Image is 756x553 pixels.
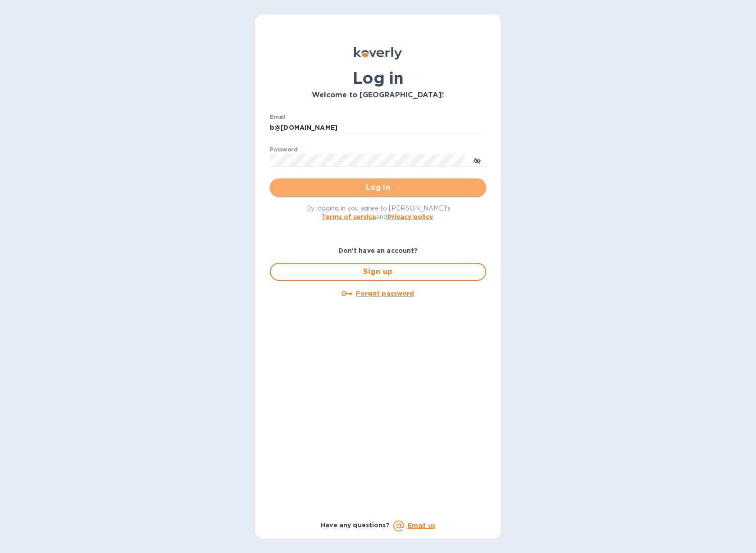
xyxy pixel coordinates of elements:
[270,178,486,197] button: Log in
[387,213,433,220] a: Privacy policy
[270,147,297,152] label: Password
[270,263,486,281] button: Sign up
[270,121,486,135] input: Enter email address
[468,151,486,169] button: toggle password visibility
[270,69,486,87] h1: Log in
[354,47,402,59] img: Koverly
[321,521,390,529] b: Have any questions?
[306,205,451,220] span: By logging in you agree to [PERSON_NAME]'s and .
[322,213,376,220] a: Terms of service
[277,182,479,193] span: Log in
[270,114,286,120] label: Email
[270,91,486,100] h3: Welcome to [GEOGRAPHIC_DATA]!
[338,247,418,254] b: Don't have an account?
[278,266,478,277] span: Sign up
[408,522,435,529] a: Email us
[356,290,414,297] u: Forgot password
